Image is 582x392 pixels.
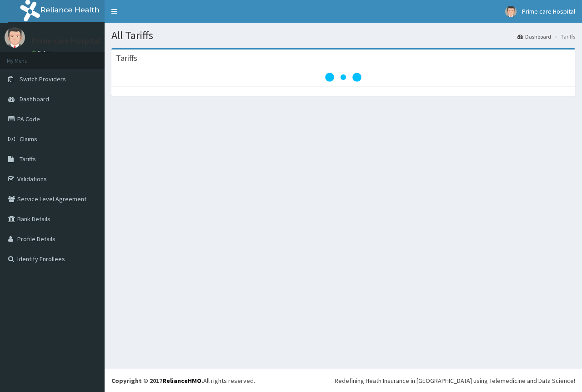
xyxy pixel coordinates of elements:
span: Switch Providers [20,75,66,83]
div: Redefining Heath Insurance in [GEOGRAPHIC_DATA] using Telemedicine and Data Science! [335,376,575,385]
img: User Image [5,27,25,48]
strong: Copyright © 2017 . [111,377,203,385]
img: User Image [505,6,517,17]
footer: All rights reserved. [105,369,582,392]
p: Prime care Hospital [32,37,101,45]
h1: All Tariffs [111,30,575,41]
span: Dashboard [20,95,49,103]
span: Tariffs [20,155,36,163]
span: Prime care Hospital [522,7,575,15]
a: Online [32,50,54,56]
svg: audio-loading [325,59,361,95]
h3: Tariffs [116,54,137,62]
a: Dashboard [517,33,551,40]
span: Claims [20,135,37,143]
a: RelianceHMO [162,377,201,385]
li: Tariffs [552,33,575,40]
